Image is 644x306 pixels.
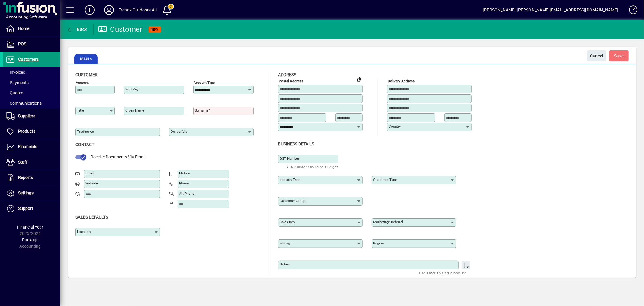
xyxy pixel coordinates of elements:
div: Customer [98,24,143,34]
mat-hint: ABN Number should be 11 digits [287,163,339,170]
mat-label: Mobile [179,171,190,175]
mat-label: Industry type [280,177,300,182]
mat-label: Marketing/ Referral [373,220,403,224]
span: Payments [6,80,29,85]
span: Receive Documents Via Email [91,155,145,159]
mat-label: Manager [280,241,293,245]
span: Products [18,129,35,134]
button: Cancel [587,50,606,61]
a: Suppliers [3,109,60,124]
span: Customers [18,57,39,62]
a: Communications [3,98,60,108]
span: Business details [278,142,314,146]
app-page-header-button: Back [60,24,94,35]
a: Home [3,21,60,36]
mat-label: Surname [195,108,208,112]
span: Address [278,72,296,77]
mat-label: Customer group [280,199,305,203]
span: S [614,54,617,58]
span: Cancel [590,51,603,61]
button: Add [80,5,99,15]
span: Quotes [6,90,23,95]
span: Home [18,26,29,31]
span: Suppliers [18,113,35,118]
div: Trendz Outdoors AU [119,5,157,15]
mat-label: Notes [280,262,289,266]
span: Details [74,54,98,64]
mat-label: Alt Phone [179,191,194,196]
mat-label: Sort key [125,87,138,91]
span: ave [614,51,624,61]
mat-label: Customer type [373,177,397,182]
mat-label: Given name [125,108,144,112]
span: Customer [75,72,98,77]
a: Reports [3,170,60,185]
mat-label: Account [76,80,89,85]
span: Support [18,206,33,211]
button: Profile [99,5,119,15]
mat-label: Trading as [77,129,94,134]
mat-label: Title [77,108,84,112]
mat-label: Region [373,241,384,245]
span: Back [67,27,87,32]
a: Invoices [3,67,60,77]
span: POS [18,41,26,46]
mat-label: Deliver via [171,129,187,134]
mat-label: Sales rep [280,220,295,224]
a: Support [3,201,60,216]
a: Quotes [3,88,60,98]
mat-label: Country [389,124,401,129]
span: Communications [6,101,42,106]
span: Package [22,237,38,242]
span: Financial Year [17,225,43,229]
a: Products [3,124,60,139]
a: Financials [3,139,60,155]
button: Save [609,50,629,61]
span: Reports [18,175,33,180]
mat-label: Phone [179,181,189,185]
span: Financials [18,144,37,149]
mat-label: Email [85,171,94,175]
a: POS [3,37,60,52]
mat-label: Website [85,181,98,185]
mat-label: Location [77,229,91,234]
span: Invoices [6,70,25,75]
span: Settings [18,190,34,195]
a: Knowledge Base [624,1,636,21]
span: Staff [18,160,27,164]
span: Contact [75,142,94,147]
button: Back [65,24,88,35]
mat-label: GST Number [280,156,299,161]
button: Copy to Delivery address [354,74,364,84]
a: Payments [3,77,60,88]
span: Sales defaults [75,215,108,220]
a: Staff [3,155,60,170]
mat-hint: Use 'Enter' to start a new line [419,269,467,276]
span: NEW [151,28,159,31]
a: Settings [3,186,60,201]
mat-label: Account Type [194,80,215,85]
div: [PERSON_NAME] [PERSON_NAME][EMAIL_ADDRESS][DOMAIN_NAME] [483,5,618,15]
